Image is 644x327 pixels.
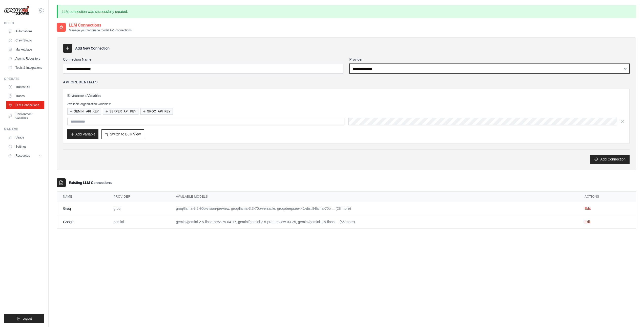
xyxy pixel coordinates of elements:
[67,102,625,106] p: Available organization variables:
[170,215,578,229] td: gemini/gemini-2.5-flash-preview-04-17, gemini/gemini-2.5-pro-preview-03-25, gemini/gemini-1.5-fla...
[110,132,141,137] span: Switch to Bulk View
[4,6,29,16] img: Logo
[170,192,578,202] th: Available Models
[57,215,107,229] td: Google
[57,5,636,18] p: LLM connection was successfully created.
[6,83,44,91] a: Traces Old
[6,110,44,122] a: Environment Variables
[170,202,578,215] td: groq/llama-3.2-90b-vision-preview, groq/llama-3.3-70b-versatile, groq/deepseek-r1-distill-llama-7...
[107,202,170,215] td: groq
[75,46,110,51] h3: Add New Connection
[57,192,107,202] th: Name
[6,27,44,35] a: Automations
[63,80,98,85] h4: API Credentials
[107,215,170,229] td: gemini
[140,108,173,115] button: GROQ_API_KEY
[4,127,44,131] div: Manage
[6,64,44,72] a: Tools & Integrations
[6,133,44,142] a: Usage
[349,57,630,62] label: Provider
[6,152,44,160] button: Resources
[63,57,343,62] label: Connection Name
[578,192,636,202] th: Actions
[67,108,101,115] button: GEMINI_API_KEY
[101,129,144,139] button: Switch to Bulk View
[4,21,44,25] div: Build
[69,180,112,185] h3: Existing LLM Connections
[107,192,170,202] th: Provider
[4,77,44,81] div: Operate
[15,154,30,158] span: Resources
[585,220,591,224] a: Edit
[590,155,630,164] button: Add Connection
[4,314,44,323] button: Logout
[67,129,98,139] button: Add Variable
[6,55,44,63] a: Agents Repository
[585,206,591,211] a: Edit
[103,108,138,115] button: SERPER_API_KEY
[69,28,132,32] p: Manage your language model API connections
[6,36,44,44] a: Crew Studio
[23,317,32,321] span: Logout
[57,202,107,215] td: Groq
[6,45,44,54] a: Marketplace
[6,143,44,151] a: Settings
[6,92,44,100] a: Traces
[67,93,625,98] h3: Environment Variables
[69,22,132,28] h2: LLM Connections
[6,101,44,109] a: LLM Connections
